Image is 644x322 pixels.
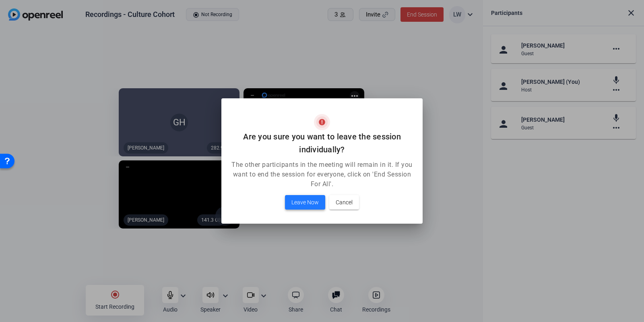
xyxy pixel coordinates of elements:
[336,197,353,207] span: Cancel
[285,195,325,210] button: Leave Now
[329,195,359,210] button: Cancel
[291,197,319,207] span: Leave Now
[231,160,413,189] p: The other participants in the meeting will remain in it. If you want to end the session for every...
[231,130,413,156] h2: Are you sure you want to leave the session individually?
